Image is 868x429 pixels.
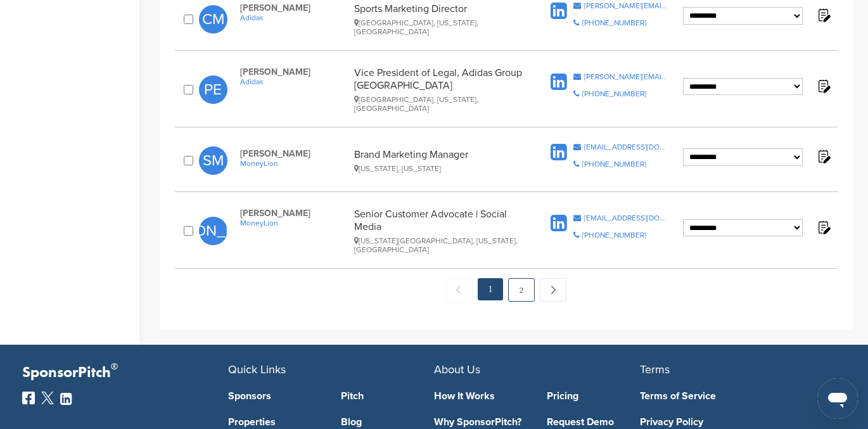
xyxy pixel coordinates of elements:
[199,217,227,245] span: [PERSON_NAME]
[240,208,348,219] span: [PERSON_NAME]
[341,417,435,427] a: Blog
[815,148,831,164] img: Notes
[22,364,228,382] p: SponsorPitch
[240,13,348,22] a: Adidas
[508,278,535,302] a: 2
[640,417,827,427] a: Privacy Policy
[584,214,668,222] div: [EMAIL_ADDRESS][DOMAIN_NAME]
[228,391,322,401] a: Sponsors
[354,236,523,254] div: [US_STATE][GEOGRAPHIC_DATA], [US_STATE], [GEOGRAPHIC_DATA]
[584,73,668,80] div: [PERSON_NAME][EMAIL_ADDRESS][PERSON_NAME][DOMAIN_NAME]
[582,19,646,27] div: [PHONE_NUMBER]
[815,78,831,94] img: Notes
[111,359,118,375] span: ®
[240,77,348,86] a: Adidas
[434,391,528,401] a: How It Works
[228,417,322,427] a: Properties
[354,67,523,113] div: Vice President of Legal, Adidas Group [GEOGRAPHIC_DATA]
[41,392,54,404] img: Twitter
[341,391,435,401] a: Pitch
[354,18,523,36] div: [GEOGRAPHIC_DATA], [US_STATE], [GEOGRAPHIC_DATA]
[584,2,668,10] div: [PERSON_NAME][EMAIL_ADDRESS][PERSON_NAME][DOMAIN_NAME]
[434,362,480,376] span: About Us
[478,278,503,300] em: 1
[582,231,646,239] div: [PHONE_NUMBER]
[228,362,286,376] span: Quick Links
[354,3,523,36] div: Sports Marketing Director
[354,164,523,173] div: [US_STATE], [US_STATE]
[815,7,831,23] img: Notes
[240,219,348,227] a: MoneyLion
[446,278,473,302] span: ← Previous
[640,362,670,376] span: Terms
[354,95,523,113] div: [GEOGRAPHIC_DATA], [US_STATE], [GEOGRAPHIC_DATA]
[199,75,227,104] span: PE
[584,143,668,151] div: [EMAIL_ADDRESS][DOMAIN_NAME]
[582,160,646,168] div: [PHONE_NUMBER]
[240,3,348,13] span: [PERSON_NAME]
[434,417,528,427] a: Why SponsorPitch?
[199,146,227,175] span: SM
[240,159,348,168] a: MoneyLion
[22,392,35,404] img: Facebook
[540,278,566,302] a: Next →
[354,148,523,173] div: Brand Marketing Manager
[240,148,348,159] span: [PERSON_NAME]
[582,90,646,98] div: [PHONE_NUMBER]
[815,219,831,235] img: Notes
[640,391,827,401] a: Terms of Service
[199,5,227,34] span: CM
[817,378,858,419] iframe: Button to launch messaging window
[240,67,348,77] span: [PERSON_NAME]
[354,208,523,254] div: Senior Customer Advocate | Social Media
[547,391,641,401] a: Pricing
[547,417,641,427] a: Request Demo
